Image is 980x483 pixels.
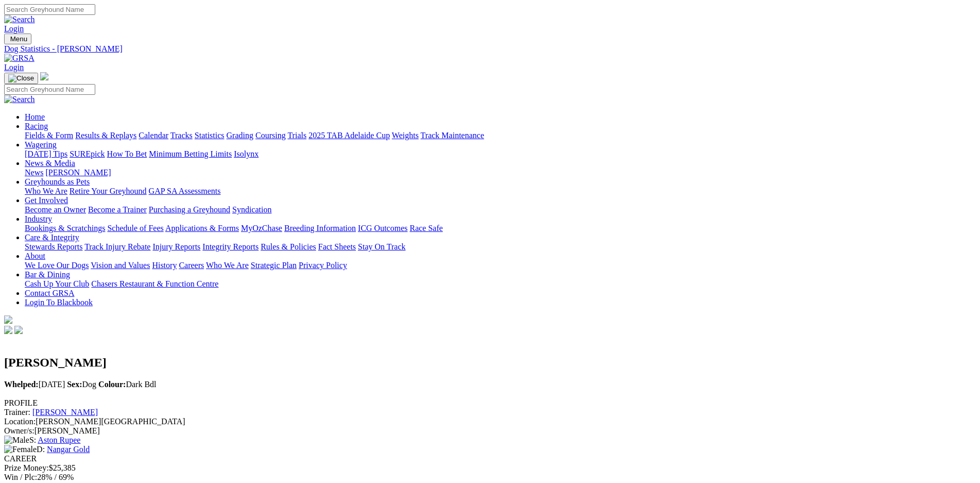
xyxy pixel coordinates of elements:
a: Breeding Information [284,224,356,232]
a: Integrity Reports [202,242,259,251]
div: Get Involved [25,205,976,214]
a: Isolynx [234,149,259,158]
a: Who We Are [25,187,67,195]
a: Industry [25,214,52,223]
a: Aston Rupee [38,436,80,444]
a: Wagering [25,140,57,149]
a: Race Safe [409,224,442,232]
div: News & Media [25,168,976,177]
a: Schedule of Fees [107,224,163,232]
div: 28% / 69% [4,473,976,482]
a: Stewards Reports [25,242,82,251]
a: How To Bet [107,149,147,158]
a: Careers [179,261,204,270]
img: logo-grsa-white.png [40,72,48,80]
span: Win / Plc: [4,473,37,481]
a: News [25,168,43,177]
a: Strategic Plan [251,261,297,270]
a: GAP SA Assessments [149,187,221,195]
div: Industry [25,224,976,233]
a: Fact Sheets [318,242,356,251]
input: Search [4,4,95,15]
a: Nangar Gold [47,445,90,454]
span: Dark Bdl [98,380,156,389]
a: MyOzChase [241,224,282,232]
a: Rules & Policies [261,242,316,251]
div: Wagering [25,149,976,159]
a: History [152,261,177,270]
a: [PERSON_NAME] [45,168,111,177]
b: Whelped: [4,380,39,389]
h2: [PERSON_NAME] [4,356,976,370]
a: Login [4,63,24,72]
a: News & Media [25,159,75,168]
a: Trials [287,131,306,140]
a: ICG Outcomes [358,224,407,232]
a: Results & Replays [75,131,136,140]
a: Login [4,24,24,33]
a: [DATE] Tips [25,149,67,158]
a: Get Involved [25,196,68,205]
span: Menu [10,35,27,43]
a: About [25,252,45,260]
img: Search [4,15,35,24]
div: CAREER [4,454,976,463]
a: Cash Up Your Club [25,279,89,288]
a: Become an Owner [25,205,86,214]
a: Bar & Dining [25,270,70,279]
a: Fields & Form [25,131,73,140]
b: Colour: [98,380,126,389]
a: Privacy Policy [299,261,347,270]
img: facebook.svg [4,326,12,334]
a: Track Injury Rebate [84,242,150,251]
span: Owner/s: [4,426,35,435]
a: Chasers Restaurant & Function Centre [91,279,218,288]
div: About [25,261,976,270]
div: PROFILE [4,398,976,408]
img: logo-grsa-white.png [4,315,12,324]
a: [PERSON_NAME] [32,408,98,417]
a: Coursing [255,131,286,140]
a: Grading [227,131,253,140]
img: Male [4,436,29,445]
a: Stay On Track [358,242,405,251]
div: $25,385 [4,463,976,473]
a: Purchasing a Greyhound [149,205,230,214]
b: Sex: [67,380,82,389]
span: Location: [4,417,36,426]
span: Dog [67,380,96,389]
a: Who We Are [206,261,249,270]
a: We Love Our Dogs [25,261,89,270]
span: S: [4,436,36,444]
a: Dog Statistics - [PERSON_NAME] [4,44,976,54]
a: Become a Trainer [88,205,147,214]
a: Bookings & Scratchings [25,224,105,232]
div: [PERSON_NAME] [4,426,976,436]
a: Home [25,112,45,121]
a: Racing [25,122,48,130]
div: Care & Integrity [25,242,976,252]
a: Applications & Forms [165,224,239,232]
div: Bar & Dining [25,279,976,289]
a: Minimum Betting Limits [149,149,232,158]
input: Search [4,84,95,95]
a: Vision and Values [91,261,150,270]
a: Injury Reports [152,242,200,251]
span: Prize Money: [4,463,49,472]
a: Retire Your Greyhound [70,187,147,195]
img: Search [4,95,35,104]
img: Female [4,445,37,454]
a: 2025 TAB Adelaide Cup [308,131,390,140]
img: twitter.svg [14,326,23,334]
div: Greyhounds as Pets [25,187,976,196]
a: Syndication [232,205,271,214]
img: Close [8,74,34,82]
a: Contact GRSA [25,289,74,297]
span: [DATE] [4,380,65,389]
a: Weights [392,131,419,140]
a: SUREpick [70,149,105,158]
button: Toggle navigation [4,73,38,84]
span: D: [4,445,45,454]
div: [PERSON_NAME][GEOGRAPHIC_DATA] [4,417,976,426]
